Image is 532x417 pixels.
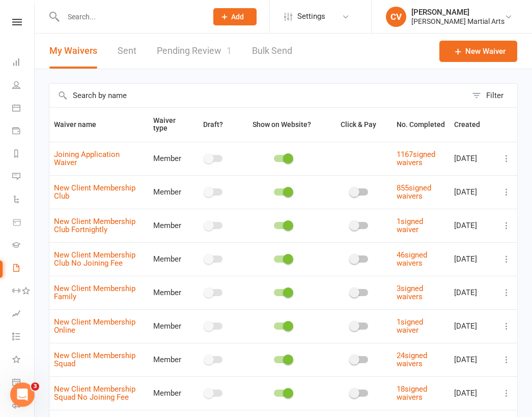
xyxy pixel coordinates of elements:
[149,376,189,410] td: Member
[49,84,467,107] input: Search by name
[450,142,496,175] td: [DATE]
[149,209,189,242] td: Member
[397,284,423,302] a: 3signed waivers
[252,34,292,69] a: Bulk Send
[411,17,505,26] div: [PERSON_NAME] Martial Arts
[397,317,423,335] a: 1signed waiver
[54,150,120,168] a: Joining Application Waiver
[149,242,189,276] td: Member
[118,34,136,69] a: Sent
[12,143,35,166] a: Reports
[227,45,232,56] span: 1
[12,98,35,120] a: Calendar
[12,120,35,143] a: Payments
[397,183,431,201] a: 855signed waivers
[12,303,35,326] a: Assessments
[31,382,39,391] span: 3
[397,384,427,402] a: 18signed waivers
[397,150,435,168] a: 1167signed waivers
[54,183,135,201] a: New Client Membership Club
[54,120,107,129] span: Waiver name
[54,317,135,335] a: New Client Membership Online
[397,217,423,235] a: 1signed waiver
[386,7,406,27] div: CV
[439,41,517,62] a: New Waiver
[450,309,496,343] td: [DATE]
[213,8,257,25] button: Add
[149,276,189,309] td: Member
[397,351,427,369] a: 24signed waivers
[149,108,189,142] th: Waiver type
[157,34,232,69] a: Pending Review1
[194,118,234,131] button: Draft?
[450,276,496,309] td: [DATE]
[54,384,135,402] a: New Client Membership Squad No Joining Fee
[54,118,107,131] button: Waiver name
[54,250,135,268] a: New Client Membership Club No Joining Fee
[450,343,496,376] td: [DATE]
[10,382,35,407] iframe: Intercom live chat
[243,118,322,131] button: Show on Website?
[231,13,244,21] span: Add
[397,250,427,268] a: 46signed waivers
[54,351,135,369] a: New Client Membership Squad
[149,175,189,209] td: Member
[12,372,35,395] a: General attendance kiosk mode
[450,242,496,276] td: [DATE]
[149,309,189,343] td: Member
[149,142,189,175] td: Member
[12,52,35,75] a: Dashboard
[454,120,491,129] span: Created
[54,217,135,235] a: New Client Membership Club Fortnightly
[12,75,35,98] a: People
[203,120,223,129] span: Draft?
[49,34,97,69] button: My Waivers
[331,118,387,131] button: Click & Pay
[392,108,450,142] th: No. Completed
[450,209,496,242] td: [DATE]
[297,5,325,28] span: Settings
[149,343,189,376] td: Member
[253,120,311,129] span: Show on Website?
[454,118,491,131] button: Created
[12,212,35,235] a: Product Sales
[341,120,376,129] span: Click & Pay
[411,8,505,17] div: [PERSON_NAME]
[450,376,496,410] td: [DATE]
[486,89,503,102] div: Filter
[12,349,35,372] a: What's New
[54,284,135,302] a: New Client Membership Family
[467,84,517,107] button: Filter
[60,10,200,24] input: Search...
[450,175,496,209] td: [DATE]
